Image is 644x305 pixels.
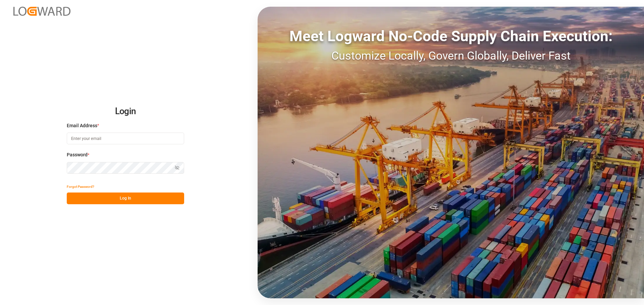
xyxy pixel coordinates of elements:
[67,133,184,144] input: Enter your email
[67,122,97,129] span: Email Address
[258,47,644,64] div: Customize Locally, Govern Globally, Deliver Fast
[67,181,94,193] button: Forgot Password?
[258,25,644,47] div: Meet Logward No-Code Supply Chain Execution:
[67,193,184,204] button: Log In
[67,101,184,122] h2: Login
[13,7,70,16] img: Logward_new_orange.png
[67,151,88,158] span: Password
